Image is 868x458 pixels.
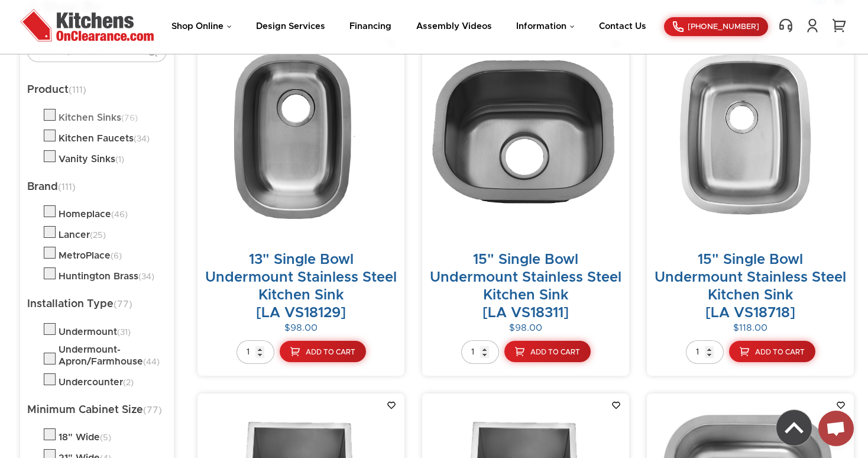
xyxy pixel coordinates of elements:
[59,250,122,262] div: MetroPlace
[90,231,106,240] span: (25)
[256,22,325,31] a: Design Services
[280,341,366,362] a: Add To Cart
[733,323,767,333] strong: $118.00
[647,32,854,239] img: prodmain_84742_lancer_vs18718.png
[111,252,122,260] span: (6)
[27,180,167,194] h5: Brand
[27,404,167,417] h5: Minimum Cabinet Size
[171,22,232,31] a: Shop Online
[416,22,492,31] a: Assembly Videos
[143,405,162,415] span: (77)
[818,411,854,446] div: Open chat
[776,410,812,446] img: Back to top
[205,253,397,320] a: 13" Single Bowl Undermount Stainless Steel Kitchen Sink[LA VS18129]
[138,273,154,281] span: (34)
[20,9,154,41] img: Kitchens On Clearance
[516,22,575,31] a: Information
[59,344,163,367] div: Undermount-Apron/Farmhouse
[27,298,167,311] h5: Installation Type
[530,349,580,356] span: Add To Cart
[58,182,76,192] span: (111)
[655,253,846,320] a: 15" Single Bowl Undermount Stainless Steel Kitchen Sink[LA VS18718]
[59,376,134,388] div: Undercounter
[59,208,128,220] div: Homeplace
[59,326,131,338] div: Undermount
[59,133,150,144] div: Kitchen Faucets
[729,341,815,362] a: Add To Cart
[284,323,318,333] strong: $98.00
[117,328,131,337] span: (31)
[59,431,111,443] div: 18" Wide
[306,349,355,356] span: Add To Cart
[599,22,646,31] a: Contact Us
[59,112,138,124] div: Kitchen Sinks
[27,83,167,97] h5: Product
[115,156,124,164] span: (1)
[422,32,629,239] img: prodmain_84741_lancer_vs18311.png
[114,299,132,309] span: (77)
[504,341,591,362] a: Add To Cart
[430,253,621,320] a: 15" Single Bowl Undermount Stainless Steel Kitchen Sink[LA VS18311]
[123,379,134,387] span: (2)
[59,153,124,165] div: Vanity Sinks
[349,22,391,31] a: Financing
[197,32,404,239] img: prodmain_84762_lancer_vs18129_2.1.jpg
[509,323,542,333] strong: $98.00
[69,85,86,95] span: (111)
[59,229,106,241] div: Lancer
[664,17,768,36] a: [PHONE_NUMBER]
[100,434,111,442] span: (5)
[134,135,150,143] span: (34)
[688,23,759,31] span: [PHONE_NUMBER]
[111,211,128,219] span: (46)
[121,114,138,122] span: (76)
[755,349,805,356] span: Add To Cart
[59,270,154,282] div: Huntington Brass
[143,358,160,366] span: (44)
